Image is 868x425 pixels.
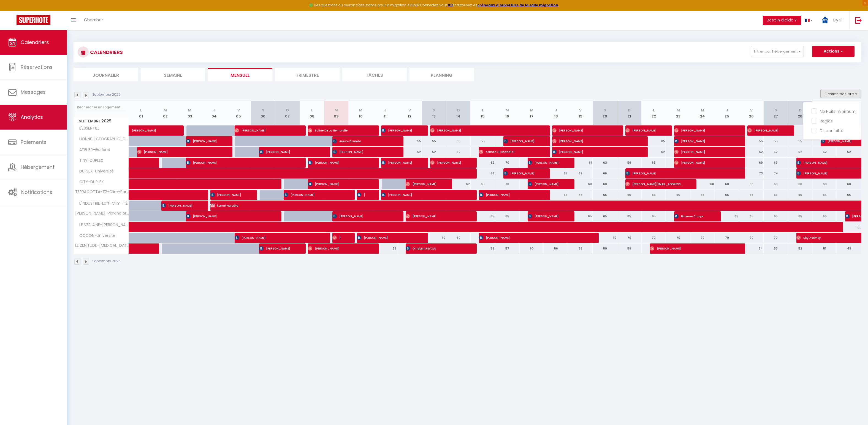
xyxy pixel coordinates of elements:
[213,108,215,113] abbr: J
[812,211,837,221] div: 65
[617,101,642,125] th: 21
[357,232,414,243] span: [PERSON_NAME]
[701,108,704,113] abbr: M
[674,147,731,157] span: [PERSON_NAME]
[80,11,107,30] a: Chercher
[275,101,300,125] th: 07
[642,136,666,146] div: 65
[342,68,407,81] li: Tâches
[674,136,731,146] span: [PERSON_NAME]
[275,68,340,81] li: Trimestre
[625,168,732,179] span: [PERSON_NAME]
[208,68,272,81] li: Mensuel
[568,190,593,200] div: 65
[92,92,121,97] p: Septembre 2025
[21,114,43,120] span: Analytics
[478,3,558,7] strong: créneaux d'ouverture de la salle migration
[311,108,313,113] abbr: L
[17,15,50,25] img: Super Booking
[332,136,390,146] span: Aurore Doumbe
[495,158,520,168] div: 70
[625,179,683,189] span: [PERSON_NAME][EMAIL_ADDRESS][DOMAIN_NAME]
[715,101,739,125] th: 25
[739,136,764,146] div: 55
[555,108,557,113] abbr: J
[430,125,536,136] span: [PERSON_NAME]
[21,189,52,196] span: Notifications
[690,233,715,243] div: 70
[642,211,666,221] div: 65
[21,139,47,146] span: Paiements
[471,179,495,189] div: 65
[812,179,837,189] div: 68
[422,136,446,146] div: 55
[397,147,422,157] div: 52
[384,108,386,113] abbr: J
[137,147,219,157] span: [PERSON_NAME]
[821,16,829,24] img: ...
[84,17,103,23] span: Chercher
[381,157,414,168] span: [PERSON_NAME]
[75,233,117,239] span: COCON-Université
[308,157,365,168] span: [PERSON_NAME]
[397,101,422,125] th: 12
[74,117,129,125] span: Septembre 2025
[75,168,115,174] span: DUPLEX-Université
[21,64,53,70] span: Réservations
[764,168,788,179] div: 74
[568,179,593,189] div: 68
[593,101,617,125] th: 20
[820,90,861,98] button: Gestion des prix
[332,147,390,157] span: [PERSON_NAME]
[188,108,191,113] abbr: M
[422,101,446,125] th: 13
[308,243,365,254] span: [PERSON_NAME]
[799,108,802,113] abbr: D
[471,136,495,146] div: 55
[75,243,130,248] span: LE ZENITUDE-[MEDICAL_DATA]-TERRASSE-PARKING
[788,190,813,200] div: 65
[642,233,666,243] div: 70
[764,233,788,243] div: 70
[552,125,609,136] span: [PERSON_NAME]
[666,101,690,125] th: 23
[764,158,788,168] div: 69
[471,168,495,179] div: 68
[617,211,642,221] div: 65
[479,190,536,200] span: [PERSON_NAME]
[764,179,788,189] div: 68
[764,190,788,200] div: 65
[747,125,780,136] span: [PERSON_NAME]
[690,101,715,125] th: 24
[788,136,813,146] div: 55
[812,147,837,157] div: 52
[788,243,813,254] div: 52
[674,157,731,168] span: [PERSON_NAME]
[568,243,593,254] div: 58
[446,136,471,146] div: 55
[471,211,495,221] div: 65
[471,158,495,168] div: 62
[457,108,460,113] abbr: D
[552,147,634,157] span: [PERSON_NAME]
[373,243,397,254] div: 58
[140,108,142,113] abbr: L
[286,108,289,113] abbr: D
[764,136,788,146] div: 55
[381,190,463,200] span: [PERSON_NAME]
[161,200,194,211] span: [PERSON_NAME]
[446,233,471,243] div: 60
[677,108,680,113] abbr: M
[186,136,219,146] span: [PERSON_NAME]
[75,179,105,185] span: CITY-DUPLEX
[751,46,804,57] button: Filtrer par hébergement
[446,101,471,125] th: 14
[837,243,861,254] div: 49
[528,211,560,221] span: [PERSON_NAME]
[715,190,739,200] div: 65
[568,158,593,168] div: 61
[764,147,788,157] div: 52
[796,232,860,243] span: Sky Activity
[788,147,813,157] div: 52
[495,243,520,254] div: 57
